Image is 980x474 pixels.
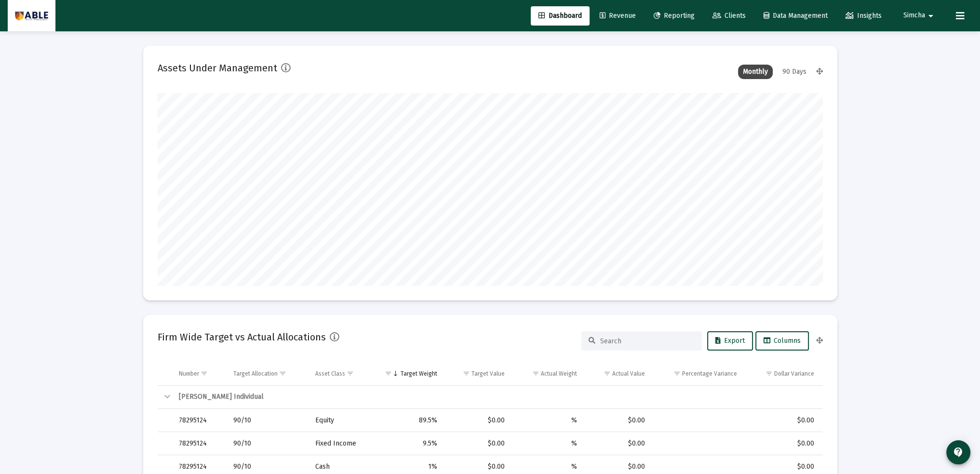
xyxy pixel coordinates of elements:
[682,370,737,378] div: Percentage Variance
[444,362,511,385] td: Column Target Value
[592,6,644,26] a: Revenue
[201,370,208,377] span: Show filter options for column 'Number'
[451,416,505,425] div: $0.00
[591,416,645,425] div: $0.00
[892,6,948,25] button: Simcha
[591,462,645,472] div: $0.00
[673,370,681,377] span: Show filter options for column 'Percentage Variance'
[764,12,828,20] span: Data Management
[612,370,644,378] div: Actual Value
[838,6,889,26] a: Insights
[715,337,745,345] span: Export
[774,370,814,378] div: Dollar Variance
[158,60,277,76] h2: Assets Under Management
[532,370,539,377] span: Show filter options for column 'Actual Weight'
[172,362,227,385] td: Column Number
[463,370,470,377] span: Show filter options for column 'Target Value'
[379,462,437,472] div: 1%
[541,370,577,378] div: Actual Weight
[765,370,773,377] span: Show filter options for column 'Dollar Variance'
[233,370,278,378] div: Target Allocation
[953,447,964,458] mat-icon: contact_support
[158,329,326,345] h2: Firm Wide Target vs Actual Allocations
[651,362,744,385] td: Column Percentage Variance
[925,6,937,26] mat-icon: arrow_drop_down
[379,416,437,425] div: 89.5%
[347,370,354,377] span: Show filter options for column 'Asset Class'
[451,439,505,448] div: $0.00
[385,370,392,377] span: Show filter options for column 'Target Weight'
[903,12,925,20] span: Simcha
[738,65,773,79] div: Monthly
[309,432,372,455] td: Fixed Income
[158,386,172,409] td: Collapse
[712,12,746,20] span: Clients
[755,331,809,351] button: Columns
[279,370,286,377] span: Show filter options for column 'Target Allocation'
[778,65,811,79] div: 90 Days
[603,370,610,377] span: Show filter options for column 'Actual Value'
[227,432,309,455] td: 90/10
[172,432,227,455] td: 78295124
[518,439,577,448] div: %
[315,370,345,378] div: Asset Class
[600,12,636,20] span: Revenue
[744,362,823,385] td: Column Dollar Variance
[309,362,372,385] td: Column Asset Class
[846,12,882,20] span: Insights
[538,12,582,20] span: Dashboard
[591,439,645,448] div: $0.00
[751,416,814,425] div: $0.00
[518,416,577,425] div: %
[707,331,753,351] button: Export
[309,409,372,432] td: Equity
[584,362,652,385] td: Column Actual Value
[654,12,695,20] span: Reporting
[179,370,199,378] div: Number
[600,337,695,345] input: Search
[471,370,505,378] div: Target Value
[172,409,227,432] td: 78295124
[372,362,444,385] td: Column Target Weight
[756,6,835,26] a: Data Management
[451,462,505,472] div: $0.00
[751,462,814,472] div: $0.00
[379,439,437,448] div: 9.5%
[531,6,590,26] a: Dashboard
[401,370,437,378] div: Target Weight
[227,409,309,432] td: 90/10
[764,337,801,345] span: Columns
[646,6,702,26] a: Reporting
[179,392,814,402] div: [PERSON_NAME] Individual
[705,6,753,26] a: Clients
[751,439,814,448] div: $0.00
[511,362,584,385] td: Column Actual Weight
[518,462,577,472] div: %
[227,362,309,385] td: Column Target Allocation
[15,6,48,26] img: Dashboard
